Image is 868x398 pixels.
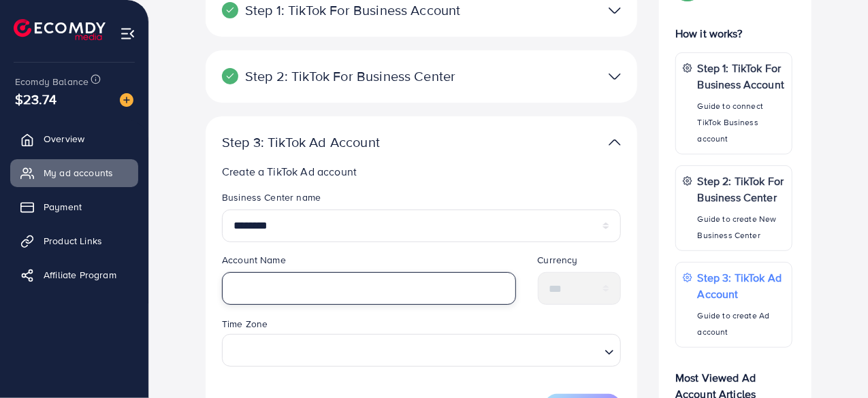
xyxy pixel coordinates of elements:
[222,134,481,150] p: Step 3: TikTok Ad Account
[10,159,138,186] a: My ad accounts
[698,211,785,244] p: Guide to create New Business Center
[120,26,135,42] img: menu
[698,308,785,340] p: Guide to create Ad account
[609,133,621,152] img: TikTok partner
[698,173,785,205] p: Step 2: TikTok For Business Center
[222,163,621,180] p: Create a TikTok Ad account
[222,334,621,367] div: Search for option
[44,200,82,214] span: Payment
[44,268,116,282] span: Affiliate Program
[698,60,785,93] p: Step 1: TikTok For Business Account
[15,75,89,88] span: Ecomdy Balance
[222,190,621,210] legend: Business Center name
[15,89,57,109] span: $23.74
[222,2,481,18] p: Step 1: TikTok For Business Account
[44,132,84,146] span: Overview
[698,269,785,302] p: Step 3: TikTok Ad Account
[120,93,133,107] img: image
[228,337,599,363] input: Search for option
[698,98,785,147] p: Guide to connect TikTok Business account
[675,25,792,42] p: How it works?
[222,68,481,84] p: Step 2: TikTok For Business Center
[810,337,858,388] iframe: Chat
[609,67,621,86] img: TikTok partner
[44,166,113,180] span: My ad accounts
[10,125,138,152] a: Overview
[44,234,102,248] span: Product Links
[222,317,268,331] label: Time Zone
[10,227,138,254] a: Product Links
[14,19,106,40] img: logo
[609,1,621,20] img: TikTok partner
[10,193,138,220] a: Payment
[222,253,516,272] legend: Account Name
[10,261,138,288] a: Affiliate Program
[538,253,622,272] legend: Currency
